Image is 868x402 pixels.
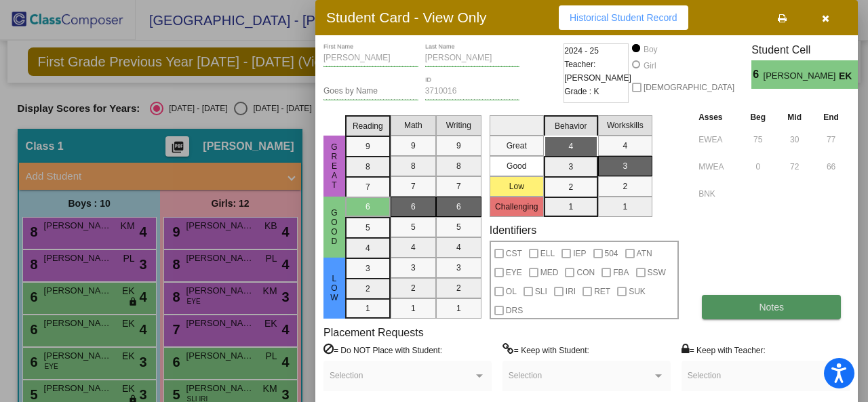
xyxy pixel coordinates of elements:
span: [DEMOGRAPHIC_DATA] [644,79,734,96]
span: EK [839,69,858,83]
th: Asses [695,110,739,125]
span: Notes [759,302,784,313]
span: [PERSON_NAME] [764,69,839,83]
span: Historical Student Record [570,12,677,23]
span: ELL [540,245,555,262]
input: assessment [698,129,736,150]
span: ATN [637,245,652,262]
div: Girl [643,60,656,72]
button: Notes [702,295,841,319]
input: assessment [698,184,736,204]
span: Low [328,274,340,302]
th: End [812,110,850,125]
div: Boy [643,43,658,56]
span: DRS [506,302,523,319]
input: Enter ID [425,87,520,96]
span: CST [506,245,522,262]
button: Historical Student Record [559,5,688,30]
span: IEP [573,245,586,262]
span: EYE [506,264,522,281]
span: IRI [566,283,576,300]
th: Beg [739,110,776,125]
span: CON [576,264,595,281]
label: = Keep with Teacher: [682,343,766,357]
span: Teacher: [PERSON_NAME] [564,58,631,85]
span: Grade : K [564,85,599,98]
input: assessment [698,157,736,177]
span: MED [540,264,559,281]
span: SLI [535,283,547,300]
span: Good [328,208,340,246]
span: RET [594,283,610,300]
span: Great [328,142,340,190]
input: goes by name [323,87,418,96]
span: SSW [648,264,666,281]
span: 6 [751,66,763,83]
span: 2024 - 25 [564,44,599,58]
span: FBA [613,264,629,281]
span: 504 [605,245,618,262]
label: = Keep with Student: [502,343,589,357]
label: = Do NOT Place with Student: [323,343,442,357]
th: Mid [776,110,812,125]
h3: Student Card - View Only [326,9,487,26]
label: Identifiers [490,224,536,237]
label: Placement Requests [323,326,424,339]
span: SUK [629,283,646,300]
span: OL [506,283,517,300]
